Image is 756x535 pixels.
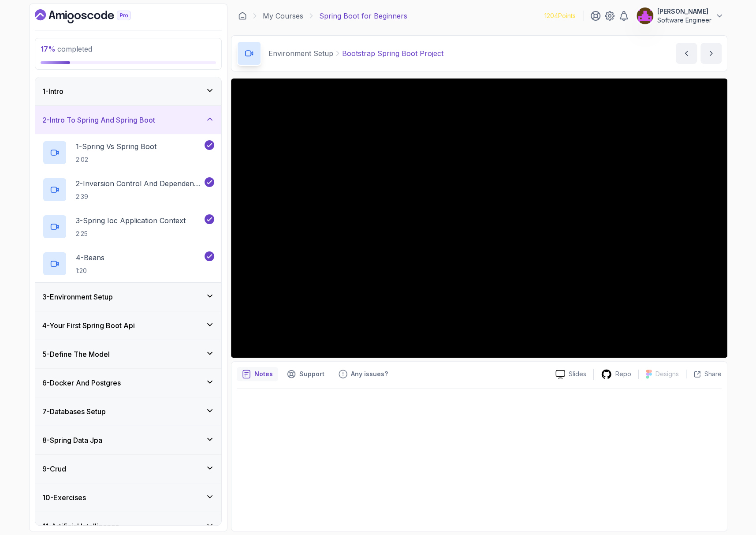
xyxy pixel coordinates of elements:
[42,406,106,417] h3: 7 - Databases Setup
[657,7,711,16] p: [PERSON_NAME]
[35,340,221,368] button: 5-Define The Model
[35,106,221,134] button: 2-Intro To Spring And Spring Boot
[319,11,407,21] p: Spring Boot for Beginners
[35,369,221,397] button: 6-Docker And Postgres
[42,86,63,97] h3: 1 - Intro
[76,252,104,263] p: 4 - Beans
[35,77,221,105] button: 1-Intro
[76,215,186,226] p: 3 - Spring Ioc Application Context
[569,370,586,378] p: Slides
[42,464,66,474] h3: 9 - Crud
[76,266,104,275] p: 1:20
[263,11,303,21] a: My Courses
[35,283,221,311] button: 3-Environment Setup
[342,48,443,59] p: Bootstrap Spring Boot Project
[282,367,330,381] button: Support button
[41,45,92,53] span: completed
[237,367,278,381] button: notes button
[42,521,119,531] h3: 11 - Artificial Intelligence
[35,397,221,426] button: 7-Databases Setup
[42,292,113,302] h3: 3 - Environment Setup
[35,483,221,512] button: 10-Exercises
[76,141,156,152] p: 1 - Spring Vs Spring Boot
[35,426,221,454] button: 8-Spring Data Jpa
[42,140,214,165] button: 1-Spring Vs Spring Boot2:02
[268,48,333,59] p: Environment Setup
[657,16,711,25] p: Software Engineer
[42,349,110,359] h3: 5 - Define The Model
[76,192,203,201] p: 2:39
[700,43,722,64] button: next content
[686,370,722,378] button: Share
[42,320,135,331] h3: 4 - Your First Spring Boot Api
[76,229,186,238] p: 2:25
[615,370,631,378] p: Repo
[637,7,653,24] img: user profile image
[42,492,86,503] h3: 10 - Exercises
[42,115,155,125] h3: 2 - Intro To Spring And Spring Boot
[42,435,102,445] h3: 8 - Spring Data Jpa
[76,178,203,189] p: 2 - Inversion Control And Dependency Injection
[35,455,221,483] button: 9-Crud
[544,11,576,20] p: 1204 Points
[299,370,324,378] p: Support
[254,370,273,378] p: Notes
[35,9,151,23] a: Dashboard
[42,251,214,276] button: 4-Beans1:20
[238,11,247,20] a: Dashboard
[636,7,724,25] button: user profile image[PERSON_NAME]Software Engineer
[42,177,214,202] button: 2-Inversion Control And Dependency Injection2:39
[704,370,722,378] p: Share
[351,370,388,378] p: Any issues?
[594,369,638,380] a: Repo
[333,367,393,381] button: Feedback button
[548,370,593,379] a: Slides
[676,43,697,64] button: previous content
[655,370,679,378] p: Designs
[35,311,221,340] button: 4-Your First Spring Boot Api
[42,378,121,388] h3: 6 - Docker And Postgres
[76,155,156,164] p: 2:02
[41,45,56,53] span: 17 %
[42,214,214,239] button: 3-Spring Ioc Application Context2:25
[231,79,727,358] iframe: 2 - Bootstrap Spring Boot Project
